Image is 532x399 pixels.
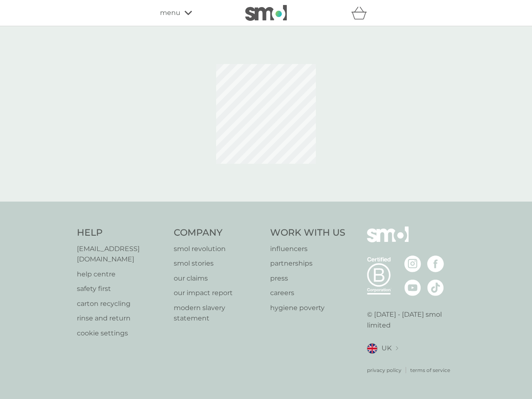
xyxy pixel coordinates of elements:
a: [EMAIL_ADDRESS][DOMAIN_NAME] [77,244,165,265]
a: our claims [174,273,262,284]
a: our impact report [174,288,262,298]
img: visit the smol Tiktok page [427,279,444,296]
h4: Help [77,227,165,239]
a: smol revolution [174,244,262,254]
a: privacy policy [367,366,401,374]
a: careers [270,288,345,298]
a: influencers [270,244,345,254]
span: UK [382,343,392,354]
a: hygiene poverty [270,303,345,313]
a: help centre [77,269,165,280]
img: visit the smol Youtube page [404,279,421,296]
div: basket [351,5,372,21]
span: menu [160,7,180,18]
h4: Work With Us [270,227,345,239]
p: © [DATE] - [DATE] smol limited [367,309,456,330]
a: cookie settings [77,328,165,339]
img: smol [245,5,287,21]
a: safety first [77,283,165,294]
img: visit the smol Facebook page [427,256,444,272]
img: UK flag [367,343,377,354]
img: select a new location [396,346,398,351]
img: visit the smol Instagram page [404,256,421,272]
a: terms of service [410,366,450,374]
a: press [270,273,345,284]
a: smol stories [174,258,262,269]
a: carton recycling [77,298,165,309]
a: rinse and return [77,313,165,324]
h4: Company [174,227,262,239]
a: partnerships [270,258,345,269]
img: smol [367,227,409,255]
a: modern slavery statement [174,303,262,324]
